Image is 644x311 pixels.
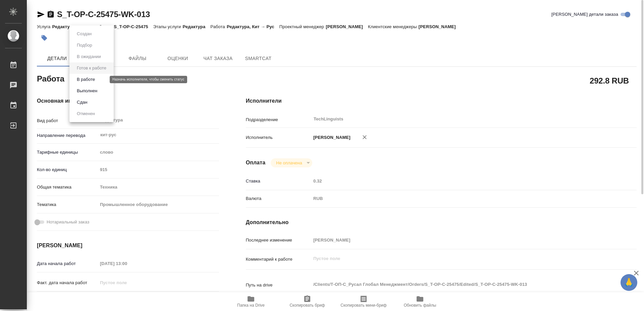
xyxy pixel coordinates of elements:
[75,53,103,60] button: В ожидании
[75,99,89,106] button: Сдан
[75,110,97,117] button: Отменен
[75,42,94,49] button: Подбор
[75,30,94,38] button: Создан
[75,87,99,95] button: Выполнен
[75,76,97,83] button: В работе
[75,64,108,72] button: Готов к работе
